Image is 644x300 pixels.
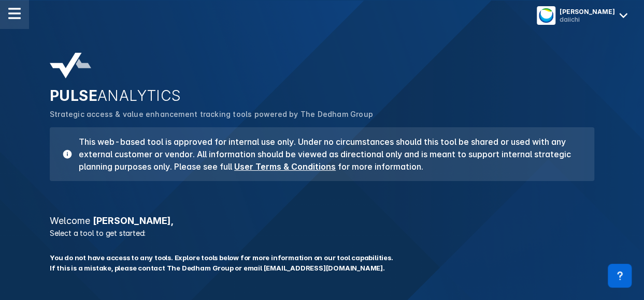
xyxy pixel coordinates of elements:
p: Strategic access & value enhancement tracking tools powered by The Dedham Group [50,109,594,120]
img: pulse-analytics-logo [50,53,91,79]
span: ANALYTICS [97,87,181,104]
h3: This web-based tool is approved for internal use only. Under no circumstances should this tool be... [73,136,582,173]
a: User Terms & Conditions [234,161,336,172]
div: [PERSON_NAME] [560,8,615,16]
img: menu button [539,8,553,23]
div: daiichi [560,16,615,23]
div: Contact Support [608,264,632,288]
p: Select a tool to get started: [44,228,600,238]
span: If this is a mistake, please contact The Dedham Group or email [EMAIL_ADDRESS][DOMAIN_NAME] . [50,263,393,274]
span: You do not have access to any tools. Explore tools below for more information on our tool capabil... [50,253,393,263]
h2: PULSE [50,87,594,104]
img: menu--horizontal.svg [8,7,21,20]
span: Welcome [50,215,90,226]
h3: [PERSON_NAME] , [44,216,600,226]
